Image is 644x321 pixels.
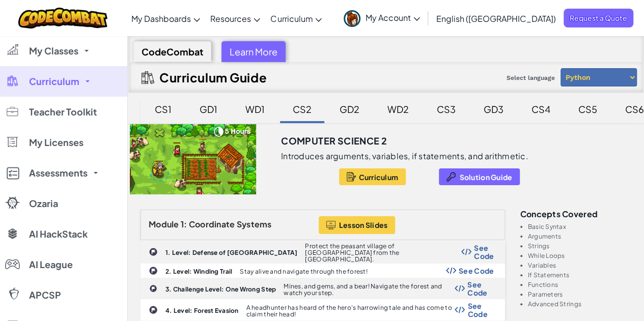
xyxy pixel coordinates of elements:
b: 3. Challenge Level: One Wrong Step [165,285,276,293]
div: Learn More [221,41,286,62]
a: Resources [205,5,265,32]
li: Advanced Strings [528,301,632,307]
button: Lesson Slides [319,216,396,234]
img: Show Code Logo [446,267,456,274]
li: If Statements [528,272,632,278]
span: Curriculum [29,77,79,86]
li: Basic Syntax [528,223,632,230]
div: GD3 [473,97,514,121]
a: My Dashboards [126,5,205,32]
div: GD1 [189,97,228,121]
img: avatar [344,10,360,27]
div: CS4 [521,97,561,121]
img: Show Code Logo [455,306,465,313]
li: Arguments [528,233,632,240]
img: IconChallengeLevel.svg [149,247,158,256]
span: AI HackStack [29,229,88,239]
li: Functions [528,281,632,288]
span: Ozaria [29,199,58,208]
span: Resources [210,13,251,24]
span: Curriculum [270,13,313,24]
li: Strings [528,243,632,249]
a: Request a Quote [564,9,633,27]
span: Teacher Toolkit [29,107,97,116]
img: CodeCombat logo [18,8,107,28]
div: CS5 [568,97,607,121]
span: Solution Guide [459,173,512,181]
div: CodeCombat [133,41,211,62]
a: My Account [339,2,425,34]
a: 1. Level: Defense of [GEOGRAPHIC_DATA] Protect the peasant village of [GEOGRAPHIC_DATA] from the ... [141,240,505,264]
span: See Code [459,267,494,275]
span: 1: [181,219,187,229]
h2: Curriculum Guide [159,70,267,84]
div: WD2 [377,97,419,121]
span: English ([GEOGRAPHIC_DATA]) [436,13,556,24]
div: CS3 [427,97,466,121]
span: See Code [467,280,494,297]
p: A headhunter has heard of the hero's harrowing tale and has come to claim their head! [246,304,455,317]
div: WD1 [235,97,275,121]
span: See Code [467,302,494,318]
img: IconChallengeLevel.svg [149,266,158,275]
img: IconCurriculumGuide.svg [142,71,154,84]
p: Mines, and gems, and a bear! Navigate the forest and watch your step. [284,283,455,296]
span: My Licenses [29,138,83,147]
h3: Concepts covered [520,210,632,218]
h3: Computer Science 2 [281,133,387,149]
div: GD2 [329,97,370,121]
b: 4. Level: Forest Evasion [165,307,238,314]
span: AI League [29,260,73,269]
li: Variables [528,262,632,269]
span: Select language [502,70,559,85]
a: 3. Challenge Level: One Wrong Step Mines, and gems, and a bear! Navigate the forest and watch you... [141,278,505,299]
span: Lesson Slides [339,221,388,229]
img: IconChallengeLevel.svg [149,284,157,293]
button: Solution Guide [439,168,520,185]
b: 2. Level: Winding Trail [165,268,232,275]
button: Curriculum [339,168,406,185]
span: My Dashboards [131,13,191,24]
a: 2. Level: Winding Trail Stay alive and navigate through the forest! Show Code Logo See Code [141,264,505,278]
span: Assessments [29,168,88,178]
p: Protect the peasant village of [GEOGRAPHIC_DATA] from the [GEOGRAPHIC_DATA]. [305,243,461,262]
span: Module [149,219,179,229]
span: See Code [474,244,494,260]
img: Show Code Logo [461,248,471,255]
div: CS1 [145,97,182,121]
a: English ([GEOGRAPHIC_DATA]) [431,5,561,32]
a: 4. Level: Forest Evasion A headhunter has heard of the hero's harrowing tale and has come to clai... [141,299,505,320]
li: Parameters [528,291,632,298]
span: Curriculum [358,173,398,181]
span: My Classes [29,46,78,55]
div: CS2 [283,97,322,121]
span: Coordinate Systems [189,219,272,229]
p: Stay alive and navigate through the forest! [240,268,368,275]
b: 1. Level: Defense of [GEOGRAPHIC_DATA] [165,249,297,256]
img: IconChallengeLevel.svg [149,305,158,314]
p: Introduces arguments, variables, if statements, and arithmetic. [281,151,528,161]
a: Curriculum [265,5,327,32]
span: My Account [366,12,420,23]
img: Show Code Logo [455,285,465,292]
li: While Loops [528,252,632,259]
